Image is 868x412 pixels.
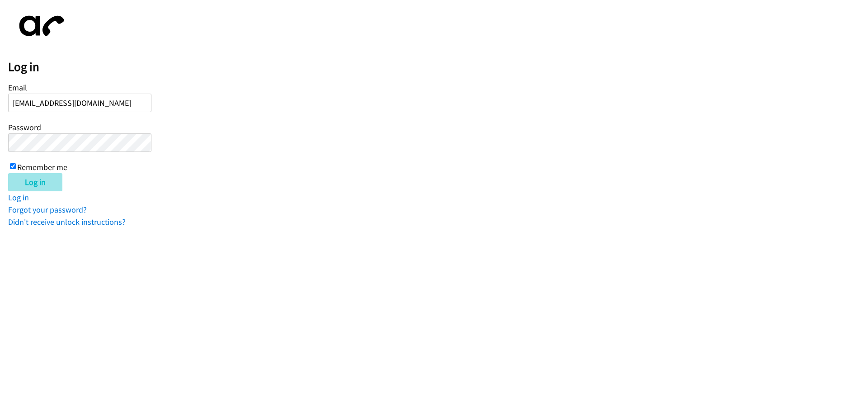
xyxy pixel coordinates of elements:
label: Remember me [17,162,67,172]
h2: Log in [8,59,868,75]
a: Forgot your password? [8,204,87,215]
img: aphone-8a226864a2ddd6a5e75d1ebefc011f4aa8f32683c2d82f3fb0802fe031f96514.svg [8,8,71,44]
a: Didn't receive unlock instructions? [8,217,126,227]
input: Log in [8,173,62,191]
a: Log in [8,192,29,203]
label: Email [8,82,27,93]
label: Password [8,122,41,133]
